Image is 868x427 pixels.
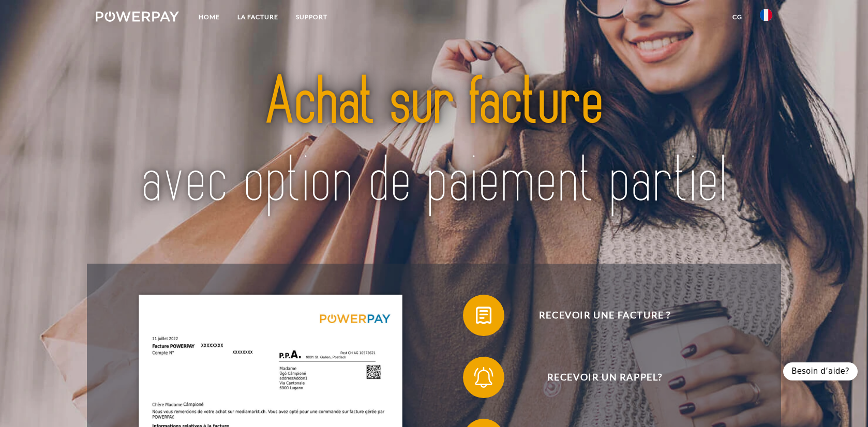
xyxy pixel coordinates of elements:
[129,43,739,241] img: title-powerpay_fr.svg
[724,8,751,26] a: CG
[471,364,497,390] img: qb_bell.svg
[478,357,731,398] span: Recevoir un rappel?
[96,11,179,22] img: logo-powerpay-white.svg
[190,8,229,26] a: Home
[783,362,858,380] div: Besoin d’aide?
[229,8,287,26] a: LA FACTURE
[471,302,497,328] img: qb_bill.svg
[478,295,731,336] span: Recevoir une facture ?
[287,8,336,26] a: Support
[760,9,772,21] img: fr
[463,295,732,336] button: Recevoir une facture ?
[463,357,732,398] button: Recevoir un rappel?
